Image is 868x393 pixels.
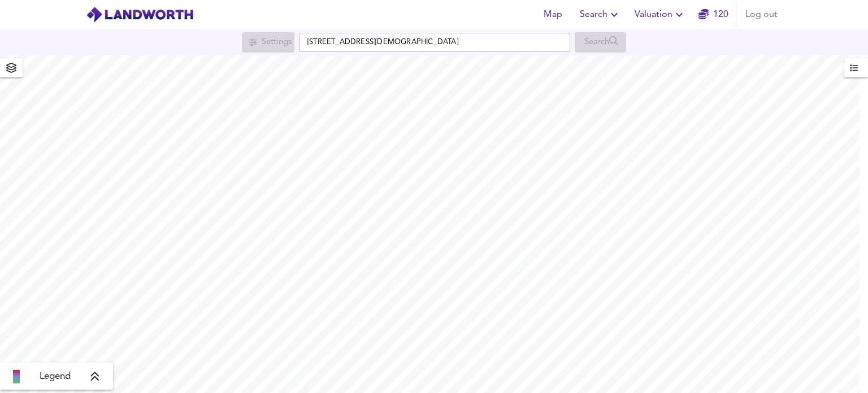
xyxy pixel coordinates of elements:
button: Map [535,3,571,26]
button: Valuation [630,3,691,26]
button: 120 [695,3,731,26]
input: Enter a location... [299,33,570,52]
button: Log out [741,3,782,26]
span: Map [539,7,566,23]
button: Search [575,3,626,26]
div: Search for a location first or explore the map [575,32,626,53]
div: Search for a location first or explore the map [242,32,294,53]
span: Legend [40,370,71,383]
span: Valuation [635,7,686,23]
span: Search [580,7,621,23]
img: logo [86,6,194,23]
a: 120 [698,7,728,23]
span: Log out [745,7,778,23]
